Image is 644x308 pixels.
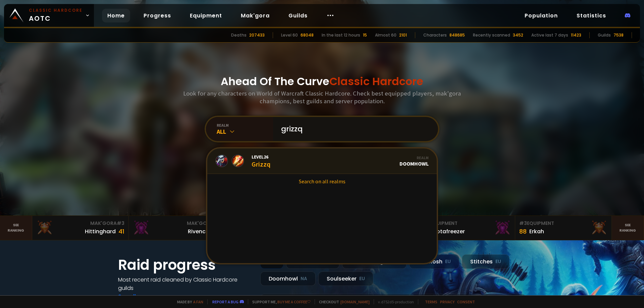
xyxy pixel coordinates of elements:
div: Equipment [519,220,607,227]
div: 11423 [571,32,581,38]
a: Consent [457,299,475,304]
div: Characters [423,32,447,38]
div: 848685 [449,32,465,38]
a: Home [102,9,130,22]
a: Classic HardcoreAOTC [4,4,94,27]
a: a fan [193,299,203,304]
span: Support me, [248,299,311,304]
div: 88 [519,227,527,236]
div: Doomhowl [399,155,429,167]
h4: Most recent raid cleaned by Classic Hardcore guilds [118,275,252,292]
div: Nek'Rosh [409,254,459,269]
span: Level 26 [252,154,270,160]
div: Grizzq [252,154,270,168]
a: Equipment [184,9,227,22]
div: In the last 12 hours [322,32,360,38]
a: Report a bug [212,299,238,304]
div: 68048 [301,32,314,38]
div: Notafreezer [433,227,465,236]
a: Progress [138,9,176,22]
span: Classic Hardcore [329,74,423,89]
small: Classic Hardcore [29,7,83,13]
div: Guilds [598,32,611,38]
div: Recently scanned [473,32,510,38]
div: 3452 [513,32,523,38]
div: All [217,128,273,135]
a: Guilds [283,9,313,22]
div: 2101 [399,32,407,38]
a: Level26GrizzqRealmDoomhowl [207,148,437,174]
span: AOTC [29,7,83,23]
small: NA [301,275,307,282]
div: Hittinghard [85,227,116,236]
div: Deaths [231,32,247,38]
span: Made by [173,299,203,304]
div: Realm [399,155,429,160]
div: Mak'Gora [133,220,221,227]
div: 41 [118,227,124,236]
div: 7538 [613,32,624,38]
div: Equipment [423,220,511,227]
div: Almost 60 [375,32,396,38]
div: Active last 7 days [531,32,568,38]
span: Checkout [315,299,370,304]
a: Statistics [571,9,611,22]
small: EU [359,275,365,282]
span: # 3 [117,220,124,227]
a: #2Equipment88Notafreezer [419,216,515,240]
a: Mak'gora [235,9,275,22]
a: Buy me a coffee [277,299,311,304]
input: Search a character... [277,117,430,141]
span: v. d752d5 - production [374,299,414,304]
a: Terms [425,299,437,304]
a: Mak'Gora#2Rivench100 [129,216,225,240]
div: Level 60 [281,32,298,38]
a: [DOMAIN_NAME] [340,299,370,304]
a: Search on all realms [207,174,437,189]
div: Mak'Gora [36,220,124,227]
div: Doomhowl [260,271,316,286]
a: Mak'Gora#3Hittinghard41 [32,216,129,240]
h1: Raid progress [118,254,252,275]
small: EU [495,258,501,265]
a: #3Equipment88Erkah [515,216,612,240]
div: 15 [363,32,367,38]
a: Seeranking [612,216,644,240]
small: EU [445,258,451,265]
div: Soulseeker [318,271,373,286]
a: Privacy [440,299,454,304]
div: Stitches [462,254,509,269]
div: Erkah [529,227,544,236]
div: realm [217,123,273,128]
div: 207433 [249,32,265,38]
div: Rivench [188,227,209,236]
a: See all progress [118,293,162,300]
a: Population [519,9,563,22]
h1: Ahead Of The Curve [221,73,423,89]
h3: Look for any characters on World of Warcraft Classic Hardcore. Check best equipped players, mak'g... [180,89,464,105]
span: # 3 [519,220,527,227]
